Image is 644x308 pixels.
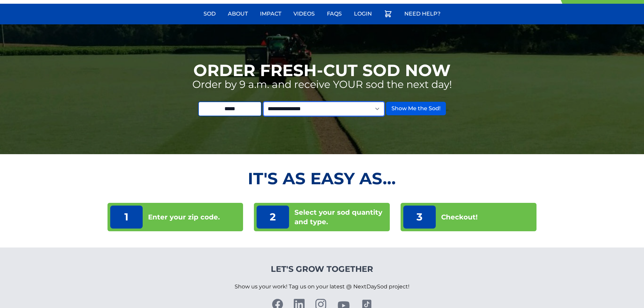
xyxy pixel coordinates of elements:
[350,6,376,22] a: Login
[256,6,285,22] a: Impact
[110,206,143,229] p: 1
[235,264,409,275] h4: Let's Grow Together
[441,212,478,222] p: Checkout!
[323,6,346,22] a: FAQs
[235,275,409,299] p: Show us your work! Tag us on your latest @ NextDaySod project!
[148,212,220,222] p: Enter your zip code.
[289,6,319,22] a: Videos
[257,206,289,229] p: 2
[294,208,387,227] p: Select your sod quantity and type.
[192,78,452,91] p: Order by 9 a.m. and receive YOUR sod the next day!
[403,206,436,229] p: 3
[199,6,220,22] a: Sod
[108,170,537,187] h2: It's as Easy As...
[400,6,445,22] a: Need Help?
[386,102,446,115] button: Show Me the Sod!
[224,6,252,22] a: About
[193,62,451,78] h1: Order Fresh-Cut Sod Now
